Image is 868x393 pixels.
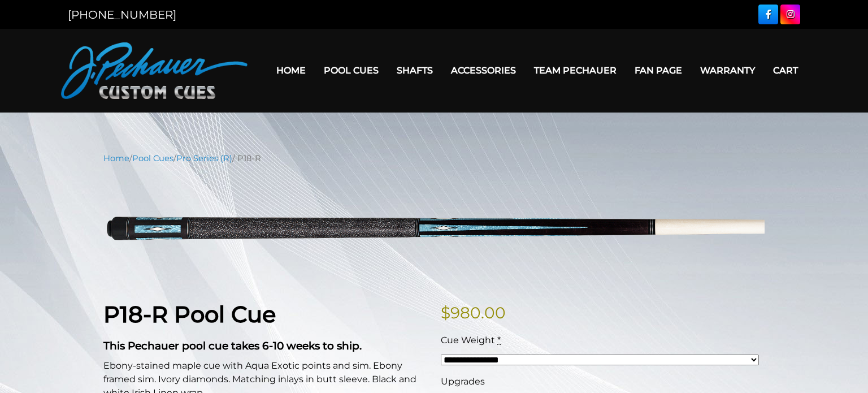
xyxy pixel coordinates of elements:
[103,153,129,163] a: Home
[764,56,807,85] a: Cart
[61,42,248,99] img: Pechauer Custom Cues
[267,56,315,85] a: Home
[525,56,626,85] a: Team Pechauer
[103,173,765,283] img: p18-R.png
[441,376,485,387] span: Upgrades
[441,303,450,322] span: $
[497,335,501,346] abbr: required
[176,153,232,163] a: Pro Series (R)
[68,8,176,21] a: [PHONE_NUMBER]
[132,153,173,163] a: Pool Cues
[388,56,442,85] a: Shafts
[315,56,388,85] a: Pool Cues
[442,56,525,85] a: Accessories
[626,56,691,85] a: Fan Page
[103,339,362,352] strong: This Pechauer pool cue takes 6-10 weeks to ship.
[103,300,276,328] strong: P18-R Pool Cue
[691,56,764,85] a: Warranty
[441,303,506,322] bdi: 980.00
[103,152,765,165] nav: Breadcrumb
[441,335,495,346] span: Cue Weight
